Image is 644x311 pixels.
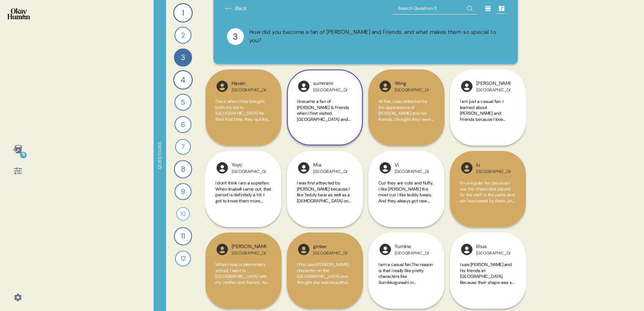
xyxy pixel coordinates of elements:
div: 4 [173,70,192,89]
div: 6 [175,116,191,133]
div: Vi [395,161,429,169]
span: I was first attracted by [PERSON_NAME] because I like Teddy bear as well as a [DEMOGRAPHIC_DATA] ... [297,180,352,239]
img: l1ibTKarBSWXLOhlfT5LxFP+OttMJpPJZDKZTCbz9PgHEggSPYjZSwEAAAAASUVORK5CYII= [297,243,310,256]
div: Yumine [395,243,429,250]
div: [GEOGRAPHIC_DATA] [476,169,510,174]
div: [GEOGRAPHIC_DATA] [395,87,429,93]
div: lu [476,161,510,169]
div: Haven [232,80,266,87]
img: okayhuman.3b1b6348.png [7,8,30,19]
div: Yoyo [232,161,266,169]
span: Cuz they are cute and fluffy, i like [PERSON_NAME] the most cuz i like teddy bears. And they alwa... [378,180,433,233]
div: lihua [476,243,510,250]
div: [GEOGRAPHIC_DATA] [395,169,429,174]
span: Once when I first brought both my kid to [GEOGRAPHIC_DATA] for their first time, they quickly fel... [215,98,271,235]
div: 10 [176,207,190,221]
img: l1ibTKarBSWXLOhlfT5LxFP+OttMJpPJZDKZTCbz9PgHEggSPYjZSwEAAAAASUVORK5CYII= [297,161,310,175]
img: l1ibTKarBSWXLOhlfT5LxFP+OttMJpPJZDKZTCbz9PgHEggSPYjZSwEAAAAASUVORK5CYII= [460,243,474,256]
img: l1ibTKarBSWXLOhlfT5LxFP+OttMJpPJZDKZTCbz9PgHEggSPYjZSwEAAAAASUVORK5CYII= [215,161,229,175]
div: 3 [227,28,244,45]
div: Wing [395,80,429,87]
span: I became a fan of [PERSON_NAME] & Friends when I first visited [GEOGRAPHIC_DATA] and saw them in ... [297,98,352,193]
span: I don't think I am a superfan. When linabell came out, that period is definitely a hit. I got to ... [215,180,271,239]
img: l1ibTKarBSWXLOhlfT5LxFP+OttMJpPJZDKZTCbz9PgHEggSPYjZSwEAAAAASUVORK5CYII= [460,161,474,175]
div: [GEOGRAPHIC_DATA] [476,87,510,93]
span: At first, I was attracted by the appearance of [PERSON_NAME] and his friends. I thought they were... [378,98,434,187]
input: Search Question 3 [393,2,477,15]
div: [GEOGRAPHIC_DATA] [313,87,347,93]
div: ginlee [313,243,347,250]
div: [GEOGRAPHIC_DATA] [232,169,266,174]
img: l1ibTKarBSWXLOhlfT5LxFP+OttMJpPJZDKZTCbz9PgHEggSPYjZSwEAAAAASUVORK5CYII= [378,80,392,93]
div: [PERSON_NAME] [232,243,266,250]
div: 12 [175,251,191,267]
img: l1ibTKarBSWXLOhlfT5LxFP+OttMJpPJZDKZTCbz9PgHEggSPYjZSwEAAAAASUVORK5CYII= [297,80,310,93]
div: [GEOGRAPHIC_DATA] [476,250,510,256]
div: 7 [175,139,191,155]
div: summimi [313,80,347,87]
div: [GEOGRAPHIC_DATA] [313,250,347,256]
img: l1ibTKarBSWXLOhlfT5LxFP+OttMJpPJZDKZTCbz9PgHEggSPYjZSwEAAAAASUVORK5CYII= [460,80,474,93]
img: l1ibTKarBSWXLOhlfT5LxFP+OttMJpPJZDKZTCbz9PgHEggSPYjZSwEAAAAASUVORK5CYII= [378,161,392,175]
div: 11 [20,152,27,158]
div: 1 [173,3,192,22]
div: [PERSON_NAME] [476,80,510,87]
img: l1ibTKarBSWXLOhlfT5LxFP+OttMJpPJZDKZTCbz9PgHEggSPYjZSwEAAAAASUVORK5CYII= [215,243,229,256]
div: 9 [175,183,191,200]
div: [GEOGRAPHIC_DATA] [232,87,266,93]
div: 5 [175,94,191,111]
div: [GEOGRAPHIC_DATA] [313,169,347,174]
span: I am just a casual fan. I learned about [PERSON_NAME] and Friends because I love disney character... [460,98,513,187]
div: [GEOGRAPHIC_DATA] [395,250,429,256]
div: 2 [175,27,191,44]
div: Mia [313,161,347,169]
div: 11 [174,227,192,245]
img: l1ibTKarBSWXLOhlfT5LxFP+OttMJpPJZDKZTCbz9PgHEggSPYjZSwEAAAAASUVORK5CYII= [378,243,392,256]
div: 8 [174,160,192,178]
div: How did you become a fan of [PERSON_NAME] and Friends, and what makes them so special to you? [249,28,505,45]
div: 3 [174,48,192,67]
div: [GEOGRAPHIC_DATA] [232,250,266,256]
span: I'm a regular fan because I see the characters played by the staff in the parks and am fascinated... [460,180,515,227]
img: l1ibTKarBSWXLOhlfT5LxFP+OttMJpPJZDKZTCbz9PgHEggSPYjZSwEAAAAASUVORK5CYII= [215,80,229,93]
span: Back [235,4,247,13]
